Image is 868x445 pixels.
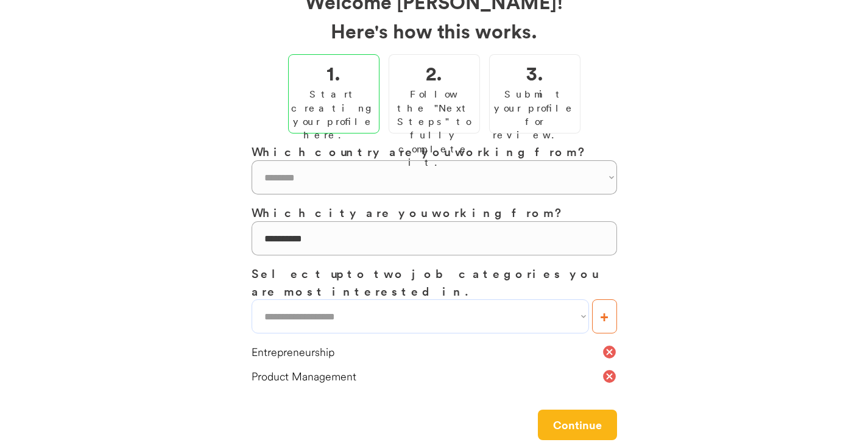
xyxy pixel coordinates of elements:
h2: 2. [426,58,442,87]
h2: 1. [326,58,340,87]
h2: 3. [526,58,543,87]
button: + [592,299,617,333]
button: cancel [602,369,617,384]
div: Product Management [252,369,602,384]
button: cancel [602,344,617,360]
div: Entrepreneurship [252,344,602,360]
button: Continue [538,410,617,440]
h3: Select up to two job categories you are most interested in. [252,265,617,299]
div: Follow the "Next Steps" to fully complete it. [392,87,476,169]
div: Start creating your profile here. [291,87,376,142]
h3: Which country are you working from? [252,143,617,160]
div: Submit your profile for review. [493,87,577,142]
h3: Which city are you working from? [252,204,617,221]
